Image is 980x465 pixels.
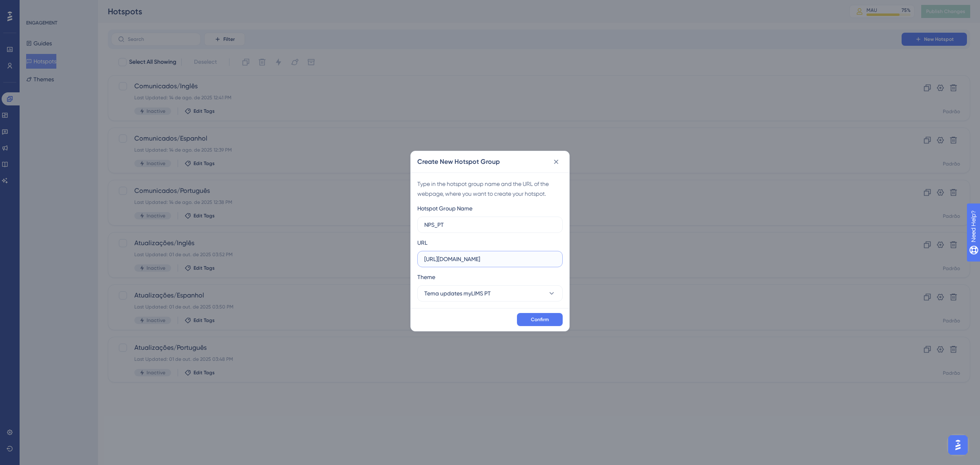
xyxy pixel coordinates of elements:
[417,203,472,213] div: Hotspot Group Name
[417,157,500,167] h2: Create New Hotspot Group
[417,272,435,282] span: Theme
[424,288,491,298] span: Tema updates myLIMS PT
[424,255,556,264] input: https://www.example.com
[417,179,563,199] div: Type in the hotspot group name and the URL of the webpage, where you want to create your hotspot.
[417,238,428,248] div: URL
[19,2,51,12] span: Need Help?
[424,220,556,229] input: How to Create
[531,316,549,323] span: Confirm
[946,433,970,457] iframe: UserGuiding AI Assistant Launcher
